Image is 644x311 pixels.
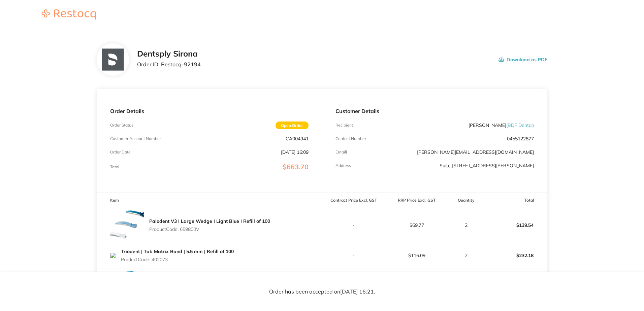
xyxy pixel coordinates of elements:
p: Customer Details [335,108,534,114]
th: Item [97,193,322,208]
p: - [322,222,385,228]
img: bmplYWRnMg [110,208,144,242]
p: Total [110,165,119,169]
img: NTllNzd2NQ [102,49,124,71]
p: Recipient [335,123,353,128]
p: 2 [449,222,484,228]
th: Contract Price Excl. GST [322,193,385,208]
p: Address [335,163,351,168]
th: Quantity [448,193,484,208]
p: 0455122877 [507,136,534,141]
p: Contact Number [335,136,366,141]
img: aXdnbnNxZQ [110,269,144,303]
p: Order ID: Restocq- 92194 [137,61,201,67]
th: RRP Price Excl. GST [385,193,448,208]
p: Order Status [110,123,133,128]
p: Suite [STREET_ADDRESS][PERSON_NAME] [440,163,534,168]
p: - [322,253,385,258]
a: Palodent V3 I Large Wedge I Light Blue I Refill of 100 [149,218,270,224]
span: ( BDF Dental ) [506,122,534,128]
p: Emaill [335,150,347,154]
p: Order Date [110,150,131,154]
img: cmJ2ZGh1eA [110,253,116,258]
a: Restocq logo [35,9,102,21]
p: 2 [449,253,484,258]
span: $663.70 [283,163,309,171]
p: $139.54 [485,217,547,233]
button: Download as PDF [498,49,547,70]
a: Triodent | Tab Matrix Band | 5.5 mm | Refill of 100 [121,248,234,254]
h2: Dentsply Sirona [137,49,201,59]
p: $116.09 [385,253,448,258]
p: Product Code: 402073 [121,257,234,262]
p: [PERSON_NAME] [469,123,534,128]
p: $69.77 [385,222,448,228]
p: Customer Account Number [110,136,161,141]
p: [DATE] 16:09 [281,149,309,155]
th: Total [484,193,547,208]
p: Product Code: 659800V [149,227,270,232]
img: Restocq logo [35,9,102,20]
p: CA004941 [286,136,309,141]
p: Order Details [110,108,309,114]
p: $232.18 [485,247,547,264]
span: Open Order [276,122,309,129]
p: Order has been accepted on [DATE] 16:21 . [269,289,375,295]
a: [PERSON_NAME][EMAIL_ADDRESS][DOMAIN_NAME] [417,149,534,155]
